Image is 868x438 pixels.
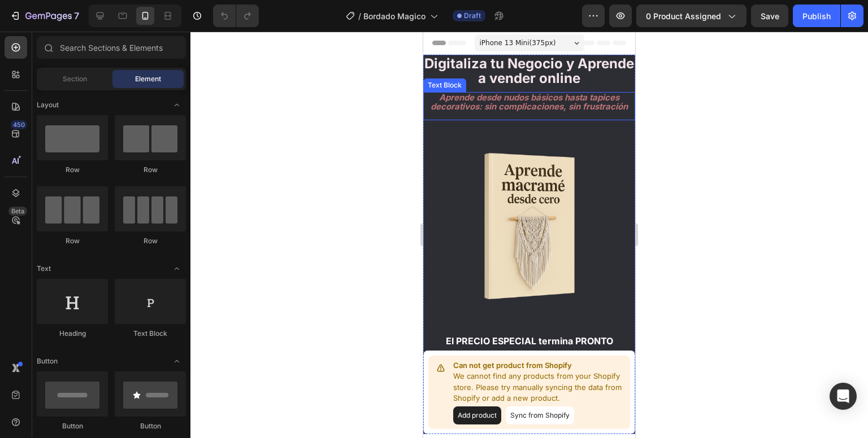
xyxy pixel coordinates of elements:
[168,260,186,278] span: Toggle open
[751,5,788,27] button: Save
[37,328,108,339] div: Heading
[63,74,87,84] span: Section
[11,120,27,129] div: 450
[115,236,186,246] div: Row
[8,207,27,216] div: Beta
[358,10,361,22] span: /
[636,5,747,27] button: 0 product assigned
[363,10,426,22] span: Bordado Magico
[74,9,79,23] p: 7
[213,5,259,27] div: Undo/Redo
[5,5,84,27] button: 7
[830,383,857,410] div: Open Intercom Messenger
[37,100,59,110] span: Layout
[761,11,779,21] span: Save
[793,5,840,27] button: Publish
[168,96,186,114] span: Toggle open
[37,36,186,59] input: Search Sections & Elements
[464,11,481,21] span: Draft
[37,165,108,175] div: Row
[37,264,51,274] span: Text
[802,10,831,22] div: Publish
[115,421,186,431] div: Button
[115,165,186,175] div: Row
[423,32,635,438] iframe: Design area
[168,352,186,370] span: Toggle open
[37,236,108,246] div: Row
[646,10,721,22] span: 0 product assigned
[115,328,186,339] div: Text Block
[37,421,108,431] div: Button
[135,74,161,84] span: Element
[37,356,58,366] span: Button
